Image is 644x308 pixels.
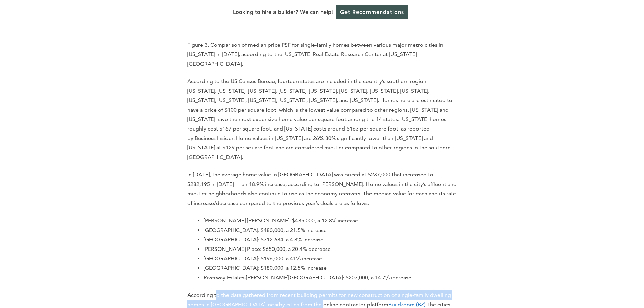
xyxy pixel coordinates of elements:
p: According to the US Census Bureau, fourteen states are included in the country’s southern region ... [187,77,457,162]
a: Buildzoom (BZ) [388,301,425,308]
li: [GEOGRAPHIC_DATA]: $196,000, a 41% increase [204,254,457,263]
li: [PERSON_NAME] [PERSON_NAME]: $485,000, a 12.8% increase [204,216,457,226]
iframe: Drift Widget Chat Controller [514,259,636,300]
li: Riverway Estates-[PERSON_NAME][GEOGRAPHIC_DATA]: $203,000, a 14.7% increase [204,273,457,282]
li: [GEOGRAPHIC_DATA]: $312.684, a 4.8% increase [204,235,457,244]
li: [GEOGRAPHIC_DATA]: $480,000, a 21.5% increase [204,226,457,235]
li: [PERSON_NAME] Place: $650,000, a 20.4% decrease [204,244,457,254]
p: In [DATE], the average home value in [GEOGRAPHIC_DATA] was priced at $237,000 that increased to $... [187,170,457,208]
li: [GEOGRAPHIC_DATA]: $180,000, a 12.5% increase [204,263,457,273]
a: Get Recommendations [336,5,408,19]
p: Figure 3. Comparison of median price PSF for single-family homes between various major metro citi... [187,31,457,69]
